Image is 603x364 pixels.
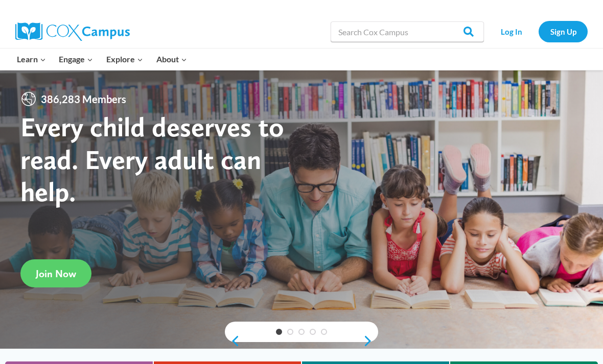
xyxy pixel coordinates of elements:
[36,268,76,280] span: Join Now
[489,21,534,42] a: Log In
[225,335,240,347] a: previous
[287,329,293,335] a: 2
[17,53,46,66] span: Learn
[10,48,193,70] nav: Primary Navigation
[363,335,378,347] a: next
[225,331,378,351] div: content slider buttons
[20,110,284,208] strong: Every child deserves to read. Every adult can help.
[106,53,143,66] span: Explore
[37,91,130,107] span: 386,283 Members
[310,329,316,335] a: 4
[15,22,130,41] img: Cox Campus
[276,329,282,335] a: 1
[20,259,91,287] a: Join Now
[489,21,588,42] nav: Secondary Navigation
[539,21,588,42] a: Sign Up
[156,53,187,66] span: About
[59,53,93,66] span: Engage
[321,329,327,335] a: 5
[331,21,484,42] input: Search Cox Campus
[298,329,305,335] a: 3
